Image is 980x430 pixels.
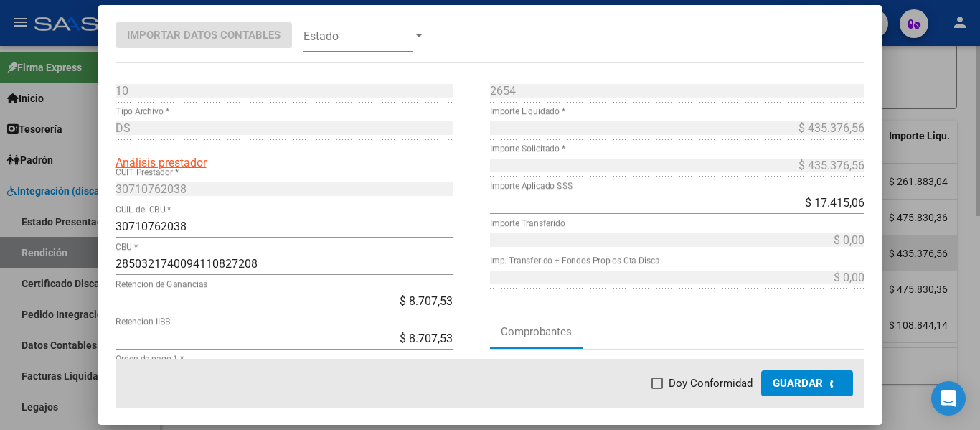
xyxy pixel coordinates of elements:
span: Doy Conformidad [669,375,753,392]
button: Importar Datos Contables [116,22,292,48]
div: Open Intercom Messenger [931,381,966,416]
div: Comprobantes [501,324,572,340]
button: Guardar [761,370,853,396]
span: Guardar [773,377,823,390]
span: Análisis prestador [116,156,207,169]
span: Importar Datos Contables [127,29,281,42]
